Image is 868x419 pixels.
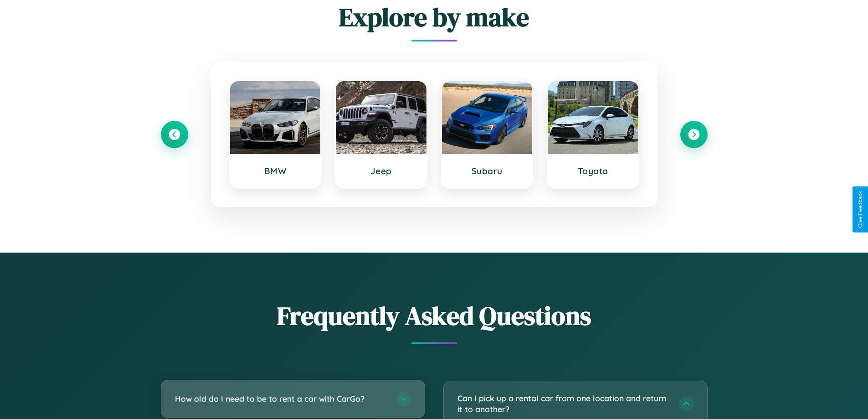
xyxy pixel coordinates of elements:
[161,298,708,333] h2: Frequently Asked Questions
[345,166,417,176] h3: Jeep
[451,166,524,176] h3: Subaru
[457,393,670,415] h3: Can I pick up a rental car from one location and return it to another?
[557,166,629,176] h3: Toyota
[239,166,312,176] h3: BMW
[857,191,863,228] div: Give Feedback
[175,393,387,404] h3: How old do I need to be to rent a car with CarGo?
